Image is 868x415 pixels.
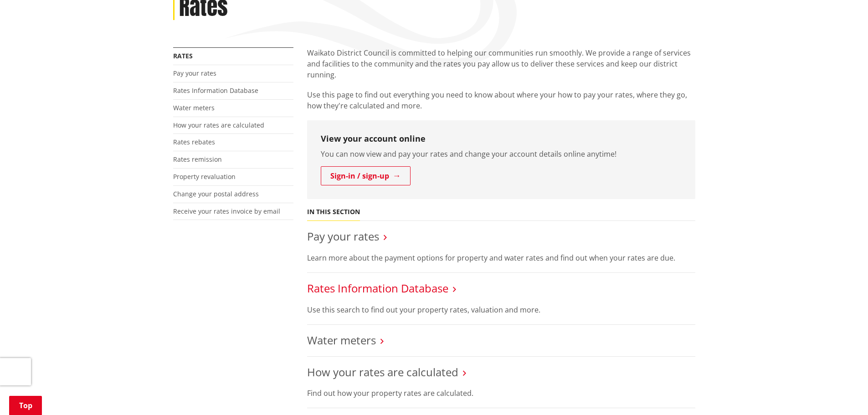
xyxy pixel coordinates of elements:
[307,229,379,244] a: Pay your rates
[321,149,682,159] p: You can now view and pay your rates and change your account details online anytime!
[307,333,376,348] a: Water meters
[307,252,695,263] p: Learn more about the payment options for property and water rates and find out when your rates ar...
[173,103,215,112] a: Water meters
[307,364,458,379] a: How your rates are calculated
[307,208,360,216] h5: In this section
[173,172,236,181] a: Property revaluation
[826,377,859,410] iframe: Messenger Launcher
[173,69,216,77] a: Pay your rates
[307,281,448,296] a: Rates Information Database
[173,86,258,95] a: Rates Information Database
[173,51,193,60] a: Rates
[307,89,695,111] p: Use this page to find out everything you need to know about where your how to pay your rates, whe...
[173,121,264,129] a: How your rates are calculated
[173,138,215,146] a: Rates rebates
[173,155,222,164] a: Rates remission
[9,396,42,415] a: Top
[321,134,682,144] h3: View your account online
[307,388,695,399] p: Find out how your property rates are calculated.
[321,166,411,185] a: Sign-in / sign-up
[307,47,695,80] p: Waikato District Council is committed to helping our communities run smoothly. We provide a range...
[173,190,259,198] a: Change your postal address
[307,304,695,315] p: Use this search to find out your property rates, valuation and more.
[173,207,280,215] a: Receive your rates invoice by email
